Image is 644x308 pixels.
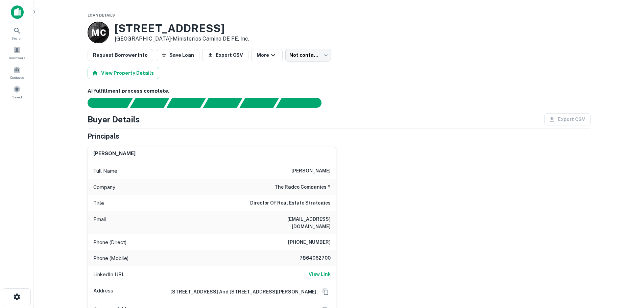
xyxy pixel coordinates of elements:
[276,98,330,108] div: AI fulfillment process complete.
[173,35,249,42] a: Ministerios Camino DE FE, Inc.
[88,22,109,43] a: M C
[93,254,128,262] p: Phone (Mobile)
[251,49,283,61] button: More
[93,215,106,230] p: Email
[10,75,24,80] span: Contacts
[2,44,32,62] a: Borrowers
[93,150,136,158] h6: [PERSON_NAME]
[203,98,242,108] div: Principals found, AI now looking for contact information...
[130,98,169,108] div: Your request is received and processing...
[93,287,113,297] p: Address
[249,215,331,230] h6: [EMAIL_ADDRESS][DOMAIN_NAME]
[11,5,24,19] img: capitalize-icon.png
[93,238,126,246] p: Phone (Direct)
[88,87,591,95] h6: AI fulfillment process complete.
[309,270,331,278] h6: View Link
[285,49,331,62] div: Not contacted
[288,238,331,246] h6: [PHONE_NUMBER]
[320,287,331,297] button: Copy Address
[12,94,22,100] span: Saved
[290,254,331,262] h6: 7864062700
[275,183,331,191] h6: the radco companies ®
[2,63,32,81] a: Contacts
[166,98,206,108] div: Documents found, AI parsing details...
[88,67,159,79] button: View Property Details
[610,254,644,286] iframe: Chat Widget
[93,270,125,279] p: LinkedIn URL
[2,83,32,101] a: Saved
[91,26,105,39] p: M C
[93,183,115,191] p: Company
[11,35,23,41] span: Search
[156,49,199,61] button: Save Loan
[239,98,279,108] div: Principals found, still searching for contact information. This may take time...
[115,22,249,35] h3: [STREET_ADDRESS]
[79,98,130,108] div: Sending borrower request to AI...
[88,113,140,125] h4: Buyer Details
[165,288,318,295] a: [STREET_ADDRESS] And [STREET_ADDRESS][PERSON_NAME],
[93,199,104,207] p: Title
[291,167,331,175] h6: [PERSON_NAME]
[88,131,119,141] h5: Principals
[309,270,331,279] a: View Link
[93,167,117,175] p: Full Name
[250,199,331,207] h6: Director Of Real Estate Strategies
[88,13,115,17] span: Loan Details
[9,55,25,61] span: Borrowers
[202,49,248,61] button: Export CSV
[88,49,153,61] button: Request Borrower Info
[2,24,32,42] a: Search
[115,35,249,43] p: [GEOGRAPHIC_DATA] •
